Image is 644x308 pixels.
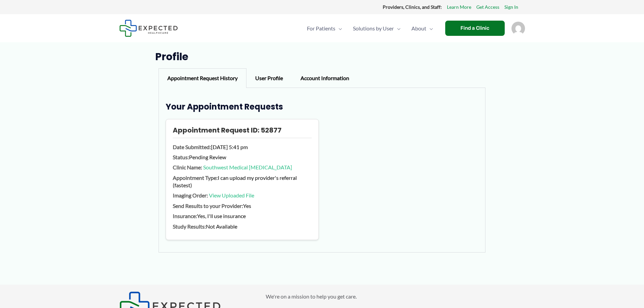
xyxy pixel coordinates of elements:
[406,17,438,40] a: AboutMenu Toggle
[209,192,254,198] a: View Uploaded File
[173,223,206,230] strong: Study Results:
[307,17,335,40] span: For Patients
[173,202,311,210] p: Yes
[504,3,518,11] a: Sign In
[394,17,401,40] span: Menu Toggle
[173,154,189,160] strong: Status:
[173,164,202,170] strong: Clinic Name:
[173,213,197,219] strong: Insurance:
[302,17,438,40] nav: Primary Site Navigation
[447,3,471,11] a: Learn More
[173,126,311,138] h4: Appointment Request ID: 52877
[173,174,218,181] strong: Appointment Type:
[511,24,525,31] a: Account icon link
[335,17,342,40] span: Menu Toggle
[173,174,311,189] p: I can upload my provider's referral (fastest)
[353,17,394,40] span: Solutions by User
[173,203,243,209] strong: Send Results to your Provider:
[155,51,489,63] h1: Profile
[445,21,505,36] a: Find a Clinic
[173,153,311,161] p: Pending Review
[159,68,246,88] div: Appointment Request History
[203,164,292,170] a: Southwest Medical [MEDICAL_DATA]
[246,68,292,88] div: User Profile
[173,192,208,198] strong: Imaging Order:
[166,101,478,112] h3: Your Appointment Requests
[173,212,311,220] p: Yes, I'll use insurance
[173,223,311,230] p: Not Available
[411,17,426,40] span: About
[348,17,406,40] a: Solutions by UserMenu Toggle
[426,17,433,40] span: Menu Toggle
[173,143,311,151] p: [DATE] 5:41 pm
[302,17,348,40] a: For PatientsMenu Toggle
[383,4,442,10] strong: Providers, Clinics, and Staff:
[292,68,358,88] div: Account Information
[173,144,211,150] strong: Date Submitted:
[119,20,178,37] img: Expected Healthcare Logo - side, dark font, small
[266,291,525,302] p: We're on a mission to help you get care.
[476,3,499,11] a: Get Access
